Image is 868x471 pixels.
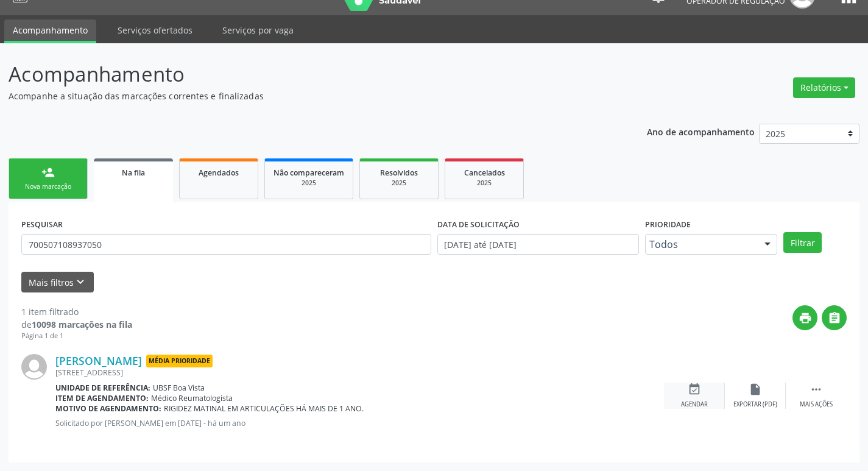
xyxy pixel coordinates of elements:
i: event_available [688,383,701,396]
span: Resolvidos [380,168,418,178]
span: UBSF Boa Vista [153,383,205,393]
b: Item de agendamento: [55,393,149,403]
strong: 10098 marcações na fila [32,319,132,330]
span: Médico Reumatologista [151,393,233,403]
div: 2025 [454,179,515,188]
label: DATA DE SOLICITAÇÃO [437,215,520,234]
i: insert_drive_file [749,383,762,396]
button: Mais filtroskeyboard_arrow_down [21,272,94,293]
a: Serviços por vaga [214,19,302,41]
p: Acompanhe a situação das marcações correntes e finalizadas [9,90,604,102]
b: Motivo de agendamento: [55,403,161,414]
div: 2025 [369,179,429,188]
div: Agendar [681,400,708,409]
p: Acompanhamento [9,59,604,90]
i:  [810,383,823,396]
span: Média Prioridade [146,355,213,367]
span: Agendados [199,168,239,178]
button: print [792,305,817,330]
div: de [21,318,132,331]
p: Ano de acompanhamento [647,124,755,139]
button:  [822,305,847,330]
button: Relatórios [793,77,855,98]
input: Selecione um intervalo [437,234,639,255]
span: Não compareceram [273,168,344,178]
span: RIGIDEZ MATINAL EM ARTICULAÇÕES HÁ MAIS DE 1 ANO. [164,403,364,414]
label: PESQUISAR [21,215,63,234]
p: Solicitado por [PERSON_NAME] em [DATE] - há um ano [55,418,664,428]
div: Mais ações [800,400,833,409]
i: keyboard_arrow_down [74,275,87,289]
i: print [799,311,812,325]
a: [PERSON_NAME] [55,354,142,367]
div: person_add [41,166,55,179]
img: img [21,354,47,380]
span: Todos [649,238,753,250]
div: 1 item filtrado [21,305,132,318]
span: Na fila [122,168,145,178]
b: Unidade de referência: [55,383,150,393]
div: Exportar (PDF) [733,400,777,409]
button: Filtrar [783,232,822,253]
a: Acompanhamento [4,19,96,43]
div: Página 1 de 1 [21,331,132,341]
input: Nome, CNS [21,234,431,255]
div: Nova marcação [18,182,79,191]
label: Prioridade [645,215,691,234]
span: Cancelados [464,168,505,178]
div: 2025 [273,179,344,188]
i:  [828,311,841,325]
a: Serviços ofertados [109,19,201,41]
div: [STREET_ADDRESS] [55,367,664,378]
